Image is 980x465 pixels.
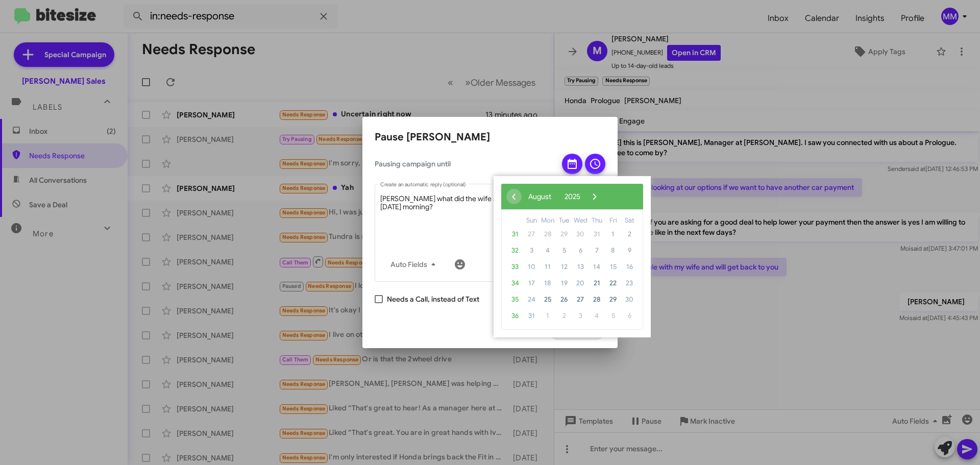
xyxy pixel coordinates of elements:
span: 15 [605,259,621,275]
button: August [522,189,558,204]
span: 33 [507,259,523,275]
span: 6 [621,308,638,324]
th: weekday [605,215,621,226]
span: 35 [507,291,523,308]
span: 3 [523,242,540,259]
span: 16 [621,259,638,275]
span: 28 [540,226,556,242]
span: 2 [621,226,638,242]
span: 3 [572,308,589,324]
bs-datepicker-container: calendar [494,176,651,337]
span: 23 [621,275,638,291]
span: 26 [556,291,572,308]
span: 30 [572,226,589,242]
th: weekday [621,215,638,226]
span: 2025 [565,192,580,201]
h2: Pause [PERSON_NAME] [375,129,605,145]
span: 5 [605,308,621,324]
span: 32 [507,242,523,259]
span: 18 [540,275,556,291]
span: 31 [589,226,605,242]
span: ‹ [506,189,522,204]
span: 7 [589,242,605,259]
span: Pausing campaign until [375,159,553,169]
bs-datepicker-navigation-view: ​ ​ ​ [506,189,602,199]
span: 1 [540,308,556,324]
span: 27 [523,226,540,242]
span: 13 [572,259,589,275]
span: August [528,192,551,201]
span: 21 [589,275,605,291]
button: 2025 [558,189,587,204]
span: 6 [572,242,589,259]
th: weekday [572,215,589,226]
span: 27 [572,291,589,308]
span: Needs a Call, instead of Text [387,293,479,305]
span: 1 [605,226,621,242]
span: 31 [507,226,523,242]
span: 10 [523,259,540,275]
span: 25 [540,291,556,308]
span: 20 [572,275,589,291]
span: 12 [556,259,572,275]
span: 14 [589,259,605,275]
span: 34 [507,275,523,291]
th: weekday [540,215,556,226]
button: Auto Fields [382,255,448,274]
span: 19 [556,275,572,291]
span: 29 [605,291,621,308]
span: 31 [523,308,540,324]
span: 28 [589,291,605,308]
span: Auto Fields [390,255,439,274]
span: 4 [540,242,556,259]
span: 9 [621,242,638,259]
span: 36 [507,308,523,324]
span: 5 [556,242,572,259]
th: weekday [523,215,540,226]
span: 2 [556,308,572,324]
button: › [587,189,602,204]
span: 11 [540,259,556,275]
span: 8 [605,242,621,259]
span: 24 [523,291,540,308]
span: 29 [556,226,572,242]
span: 30 [621,291,638,308]
th: weekday [556,215,572,226]
span: 4 [589,308,605,324]
span: 22 [605,275,621,291]
th: weekday [589,215,605,226]
span: 17 [523,275,540,291]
